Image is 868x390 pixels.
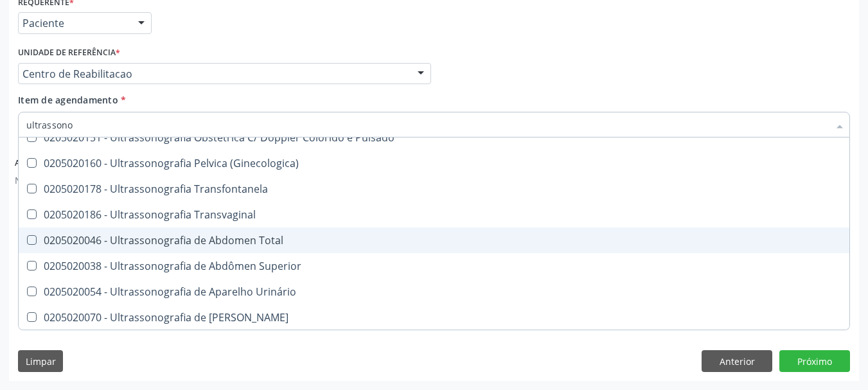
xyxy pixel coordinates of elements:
[18,350,63,372] button: Limpar
[26,184,842,194] div: 0205020178 - Ultrassonografia Transfontanela
[702,350,772,372] button: Anterior
[26,287,842,297] div: 0205020054 - Ultrassonografia de Aparelho Urinário
[15,173,130,187] p: Nenhum anexo disponível.
[26,261,842,271] div: 0205020038 - Ultrassonografia de Abdômen Superior
[26,312,842,323] div: 0205020070 - Ultrassonografia de [PERSON_NAME]
[779,350,850,372] button: Próximo
[26,235,842,245] div: 0205020046 - Ultrassonografia de Abdomen Total
[26,112,829,137] input: Buscar por procedimentos
[26,132,842,143] div: 0205020151 - Ultrassonografia Obstetrica C/ Doppler Colorido e Pulsado
[22,67,405,80] span: Centro de Reabilitacao
[26,209,842,220] div: 0205020186 - Ultrassonografia Transvaginal
[18,94,118,106] span: Item de agendamento
[18,43,120,63] label: Unidade de referência
[26,158,842,168] div: 0205020160 - Ultrassonografia Pelvica (Ginecologica)
[15,154,105,173] label: Anexos adicionados
[22,17,125,30] span: Paciente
